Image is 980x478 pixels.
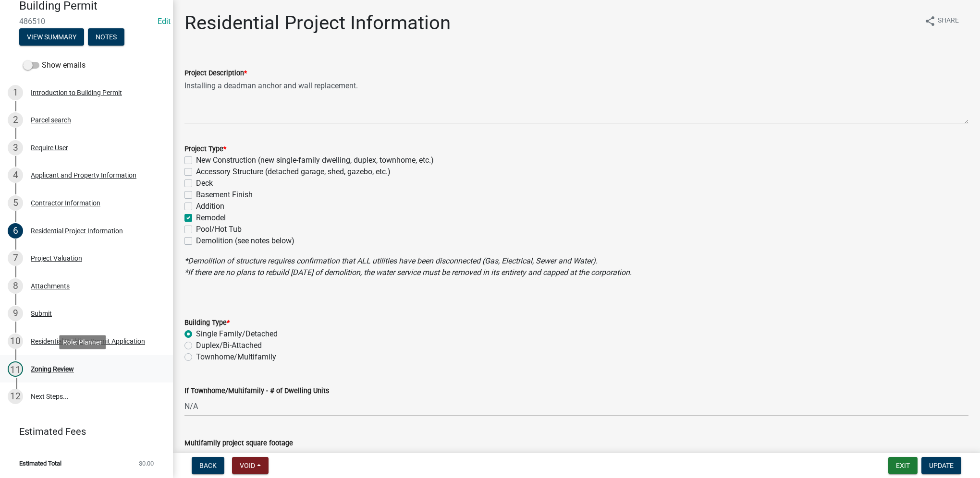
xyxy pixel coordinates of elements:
[31,144,68,151] div: Require User
[196,224,242,235] label: Pool/Hot Tub
[184,320,230,326] label: Building Type
[8,278,23,294] div: 8
[184,440,293,447] label: Multifamily project square footage
[184,268,632,277] i: *If there are no plans to rebuild [DATE] of demolition, the water service must be removed in its ...
[59,335,106,349] div: Role: Planner
[184,12,451,35] h1: Residential Project Information
[196,201,224,212] label: Addition
[139,460,154,466] span: $0.00
[19,28,84,46] button: View Summary
[23,60,86,71] label: Show emails
[88,28,124,46] button: Notes
[31,227,123,234] div: Residential Project Information
[196,189,253,201] label: Basement Finish
[917,12,967,30] button: shareShare
[19,34,84,41] wm-modal-confirm: Summary
[19,17,154,26] span: 486510
[88,34,124,41] wm-modal-confirm: Notes
[184,388,329,394] label: If Townhome/Multifamily - # of Dwelling Units
[31,338,145,345] div: Residential Building Permit Application
[158,17,171,26] a: Edit
[8,251,23,266] div: 7
[232,457,269,474] button: Void
[192,457,224,474] button: Back
[924,15,936,27] i: share
[8,223,23,239] div: 6
[184,256,598,265] i: *Demolition of structure requires confirmation that ALL utilities have been disconnected (Gas, El...
[31,172,136,179] div: Applicant and Property Information
[199,462,217,469] span: Back
[929,462,954,469] span: Update
[8,195,23,211] div: 5
[240,462,255,469] span: Void
[184,70,247,77] label: Project Description
[31,255,82,262] div: Project Valuation
[31,200,100,206] div: Contractor Information
[31,283,70,289] div: Attachments
[196,340,262,351] label: Duplex/Bi-Attached
[8,85,23,100] div: 1
[184,146,226,153] label: Project Type
[938,15,959,27] span: Share
[31,89,122,96] div: Introduction to Building Permit
[8,422,158,441] a: Estimated Fees
[8,361,23,377] div: 11
[196,328,278,340] label: Single Family/Detached
[31,310,52,317] div: Submit
[8,140,23,155] div: 3
[158,17,171,26] wm-modal-confirm: Edit Application Number
[19,460,61,466] span: Estimated Total
[196,212,226,224] label: Remodel
[888,457,918,474] button: Exit
[196,351,276,363] label: Townhome/Multifamily
[8,334,23,349] div: 10
[31,366,74,372] div: Zoning Review
[196,178,213,189] label: Deck
[8,306,23,321] div: 9
[8,389,23,404] div: 12
[921,457,961,474] button: Update
[196,235,294,247] label: Demolition (see notes below)
[8,112,23,128] div: 2
[8,167,23,183] div: 4
[196,155,434,166] label: New Construction (new single-family dwelling, duplex, townhome, etc.)
[31,117,71,123] div: Parcel search
[196,166,391,178] label: Accessory Structure (detached garage, shed, gazebo, etc.)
